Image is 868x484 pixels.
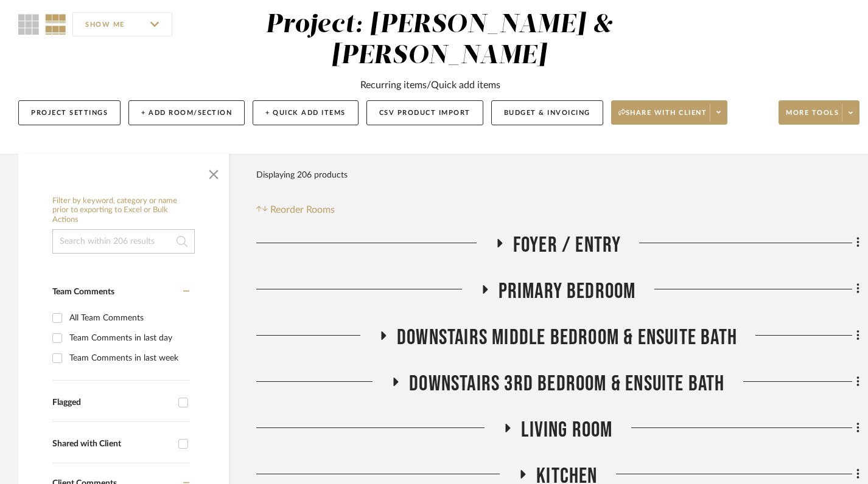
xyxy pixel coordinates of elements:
[360,78,500,92] div: Recurring items/Quick add items
[256,163,348,187] div: Displaying 206 products
[513,232,621,258] span: Foyer / Entry
[397,325,737,351] span: Downstairs Middle Bedroom & Ensuite Bath
[201,160,226,184] button: Close
[366,100,483,125] button: CSV Product Import
[779,100,859,125] button: More tools
[499,278,636,305] span: Primary Bedroom
[786,108,839,126] span: More tools
[52,288,114,296] span: Team Comments
[611,100,728,125] button: Share with client
[69,328,186,348] div: Team Comments in last day
[270,202,335,217] span: Reorder Rooms
[491,100,603,125] button: Budget & Invoicing
[52,196,195,225] h6: Filter by keyword, category or name prior to exporting to Excel or Bulk Actions
[128,100,245,125] button: + Add Room/Section
[52,398,172,408] div: Flagged
[409,371,724,397] span: Downstairs 3rd Bedroom & Ensuite Bath
[618,108,707,126] span: Share with client
[521,417,612,443] span: Living Room
[256,202,335,217] button: Reorder Rooms
[69,308,186,328] div: All Team Comments
[253,100,359,125] button: + Quick Add Items
[265,12,613,69] div: Project: [PERSON_NAME] & [PERSON_NAME]
[52,439,172,449] div: Shared with Client
[69,348,186,368] div: Team Comments in last week
[18,100,121,125] button: Project Settings
[52,229,195,254] input: Search within 206 results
